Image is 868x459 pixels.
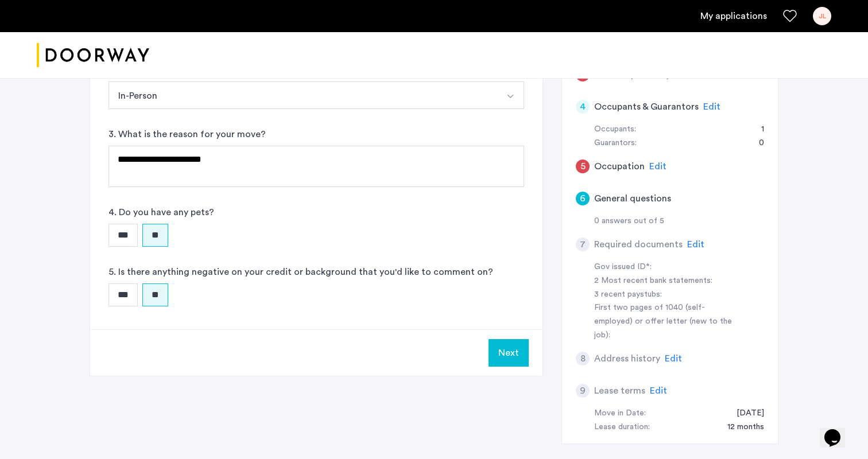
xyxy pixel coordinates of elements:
label: 5. Is there anything negative on your credit or background that you'd like to comment on? [108,265,493,279]
label: 3. What is the reason for your move? [108,127,266,141]
div: Gov issued ID*: [594,260,739,274]
div: First two pages of 1040 (self-employed) or offer letter (new to the job): [594,301,739,343]
span: Edit [649,162,666,171]
span: Edit [650,386,667,395]
h5: General questions [594,192,671,205]
div: 1 [750,123,764,137]
iframe: chat widget [820,413,857,448]
label: 4. Do you have any pets? [108,205,214,219]
h5: Address history [594,352,660,365]
div: 7 [576,238,590,251]
div: 12 months [716,421,764,434]
span: Edit [697,70,715,79]
img: logo [37,34,149,77]
div: 3 recent paystubs: [594,288,739,302]
a: Favorites [783,9,797,23]
h5: Required documents [594,238,683,251]
button: Select option [497,81,524,109]
div: JL [813,7,831,25]
h5: Lease terms [594,384,645,398]
div: 6 [576,192,590,205]
div: Guarantors: [594,137,637,150]
div: 4 [576,100,590,114]
span: Edit [687,240,704,249]
button: Next [489,339,529,367]
button: Select option [108,81,497,109]
img: arrow [506,92,515,101]
div: 5 [576,160,590,173]
div: Occupants: [594,123,636,137]
div: 0 answers out of 5 [594,215,764,228]
h5: Occupants & Guarantors [594,100,699,114]
div: 8 [576,352,590,365]
a: Cazamio logo [37,34,149,77]
h5: Occupation [594,160,645,173]
a: My application [700,9,767,23]
span: Edit [703,102,720,111]
div: Lease duration: [594,421,650,434]
span: Edit [665,354,682,363]
div: 0 [747,137,764,150]
div: 09/01/2025 [725,407,764,421]
div: 2 Most recent bank statements: [594,274,739,288]
div: Move in Date: [594,407,646,421]
div: 9 [576,384,590,398]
